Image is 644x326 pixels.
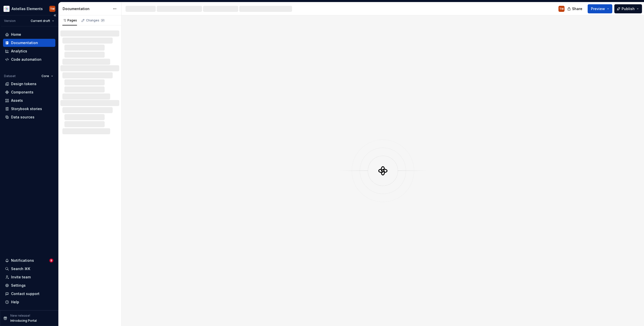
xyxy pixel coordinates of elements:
[4,74,16,78] div: Dataset
[591,6,605,11] span: Preview
[3,273,55,281] a: Invite team
[4,6,10,12] img: b2369ad3-f38c-46c1-b2a2-f2452fdbdcd2.png
[11,57,42,62] div: Code automation
[3,30,55,39] a: Home
[3,96,55,105] a: Assets
[39,73,55,80] button: Core
[3,88,55,96] a: Components
[3,256,55,265] button: Notifications9
[10,314,30,318] p: New release!
[11,40,38,45] div: Documentation
[11,81,36,86] div: Design tokens
[3,55,55,63] a: Code automation
[3,113,55,121] a: Data sources
[559,7,564,11] div: TW
[3,298,55,306] button: Help
[11,275,31,280] div: Invite team
[3,290,55,298] button: Contact support
[31,19,50,23] span: Current draft
[62,18,77,22] div: Pages
[3,265,55,273] button: Search ⌘K
[572,6,582,11] span: Share
[86,18,105,22] div: Changes
[11,266,30,271] div: Search ⌘K
[49,258,53,263] span: 9
[11,90,33,95] div: Components
[1,3,57,14] button: Astellas ElementsTW
[3,281,55,289] a: Settings
[42,74,49,78] span: Core
[565,4,586,13] button: Share
[51,12,58,19] button: Collapse sidebar
[3,47,55,55] a: Analytics
[10,319,37,323] p: Introducing Portal
[11,32,21,37] div: Home
[28,17,56,24] button: Current draft
[11,291,39,296] div: Contact support
[12,6,43,11] div: Astellas Elements
[50,7,55,11] div: TW
[11,283,26,288] div: Settings
[3,39,55,47] a: Documentation
[100,18,105,22] span: 31
[63,6,110,11] div: Documentation
[614,4,642,13] button: Publish
[11,98,23,103] div: Assets
[11,300,19,305] div: Help
[3,105,55,113] a: Storybook stories
[4,19,16,23] div: Version
[588,4,612,13] button: Preview
[11,258,34,263] div: Notifications
[11,49,27,54] div: Analytics
[622,6,635,11] span: Publish
[11,115,34,120] div: Data sources
[11,106,42,111] div: Storybook stories
[3,80,55,88] a: Design tokens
